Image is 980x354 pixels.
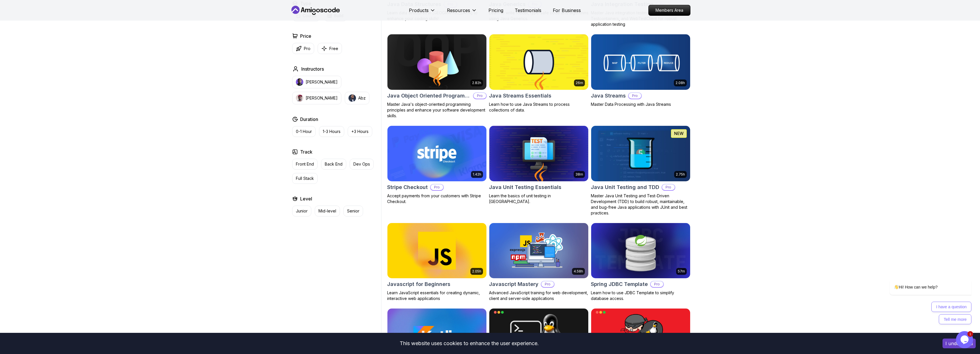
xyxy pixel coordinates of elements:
h2: Spring JDBC Template [591,280,648,288]
p: 0-1 Hour [296,129,312,134]
a: Stripe Checkout card1.42hStripe CheckoutProAccept payments from your customers with Stripe Checkout. [387,126,487,204]
button: Pro [292,43,314,54]
p: Dev Ops [353,161,370,167]
p: 1.42h [473,172,481,177]
button: Back End [321,159,346,170]
h2: Track [300,148,312,155]
p: 2.75h [676,172,685,177]
p: Learn how to use JDBC Template to simplify database access. [591,290,690,301]
h2: Instructors [301,65,324,72]
p: Front End [296,161,314,167]
p: Advanced JavaScript training for web development, client and server-side applications [489,290,589,301]
p: 2.08h [676,81,685,85]
img: instructor img [296,94,303,102]
h2: Java Object Oriented Programming [387,92,471,100]
iframe: chat widget [871,228,974,328]
button: Full Stack [292,173,318,184]
a: Java Object Oriented Programming card2.82hJava Object Oriented ProgrammingProMaster Java's object... [387,34,487,119]
button: Resources [447,7,477,18]
button: instructor img[PERSON_NAME] [292,76,341,88]
a: Javascript for Beginners card2.05hJavascript for BeginnersLearn JavaScript essentials for creatin... [387,223,487,302]
a: Spring JDBC Template card57mSpring JDBC TemplateProLearn how to use JDBC Template to simplify dat... [591,223,690,302]
p: Pro [474,93,486,99]
a: Java Streams Essentials card26mJava Streams EssentialsLearn how to use Java Streams to process co... [489,34,589,113]
p: 38m [575,172,583,177]
button: instructor imgAbz [345,92,369,104]
p: Learn JavaScript essentials for creating dynamic, interactive web applications [387,290,487,301]
h2: Java Streams Essentials [489,92,551,100]
p: Abz [358,95,366,101]
p: Learn the basics of unit testing in [GEOGRAPHIC_DATA]. [489,193,589,204]
h2: Duration [300,116,318,123]
p: Pro [629,93,641,99]
a: Java Unit Testing Essentials card38mJava Unit Testing EssentialsLearn the basics of unit testing ... [489,126,589,204]
h2: Java Unit Testing Essentials [489,183,561,191]
p: Products [409,7,429,14]
h2: Level [300,195,312,202]
h2: Stripe Checkout [387,183,428,191]
button: Dev Ops [350,159,374,170]
p: Back End [325,161,342,167]
p: Pro [651,281,663,287]
div: This website uses cookies to enhance the user experience. [4,337,934,350]
p: +3 Hours [351,129,369,134]
p: Junior [296,208,308,214]
p: Learn how to use Java Streams to process collections of data. [489,102,589,113]
img: Java Object Oriented Programming card [387,34,486,90]
button: Front End [292,159,318,170]
button: Products [409,7,435,18]
img: Javascript for Beginners card [387,223,486,279]
h2: Java Streams [591,92,626,100]
a: Java Streams card2.08hJava StreamsProMaster Data Processing with Java Streams [591,34,690,107]
img: Stripe Checkout card [387,126,486,181]
img: Java Unit Testing and TDD card [591,126,690,181]
p: 4.58h [574,269,583,274]
h2: Javascript Mastery [489,280,538,288]
button: Senior [343,206,363,216]
p: Free [329,46,338,51]
button: 1-3 Hours [319,126,344,137]
h2: Java Unit Testing and TDD [591,183,659,191]
a: For Business [553,7,581,14]
p: Pro [431,184,443,190]
a: Java Unit Testing and TDD card2.75hNEWJava Unit Testing and TDDProMaster Java Unit Testing and Te... [591,126,690,216]
button: instructor img[PERSON_NAME] [292,92,341,104]
h2: Price [300,33,311,39]
p: [PERSON_NAME] [306,95,338,101]
img: Java Unit Testing Essentials card [489,126,588,181]
p: Pro [541,281,554,287]
img: instructor img [349,94,356,102]
img: Spring JDBC Template card [591,223,690,279]
p: Full Stack [296,176,314,181]
p: 57m [678,269,685,274]
p: Resources [447,7,470,14]
p: Testimonials [515,7,541,14]
button: 0-1 Hour [292,126,316,137]
p: Mid-level [318,208,336,214]
p: 2.05h [472,269,481,274]
p: Pro [662,184,675,190]
img: Java Streams Essentials card [489,34,588,90]
p: [PERSON_NAME] [306,79,338,85]
a: Javascript Mastery card4.58hJavascript MasteryProAdvanced JavaScript training for web development... [489,223,589,302]
iframe: chat widget [956,331,974,348]
p: 1-3 Hours [323,129,340,134]
button: Junior [292,206,311,216]
button: +3 Hours [348,126,372,137]
button: Free [318,43,342,54]
p: Master Java Unit Testing and Test-Driven Development (TDD) to build robust, maintainable, and bug... [591,193,690,216]
p: NEW [674,131,684,136]
button: Accept cookies [943,339,976,348]
p: Master Data Processing with Java Streams [591,102,690,107]
h2: Javascript for Beginners [387,280,450,288]
img: Java Streams card [591,34,690,90]
p: 26m [576,81,583,85]
a: Pricing [488,7,503,14]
